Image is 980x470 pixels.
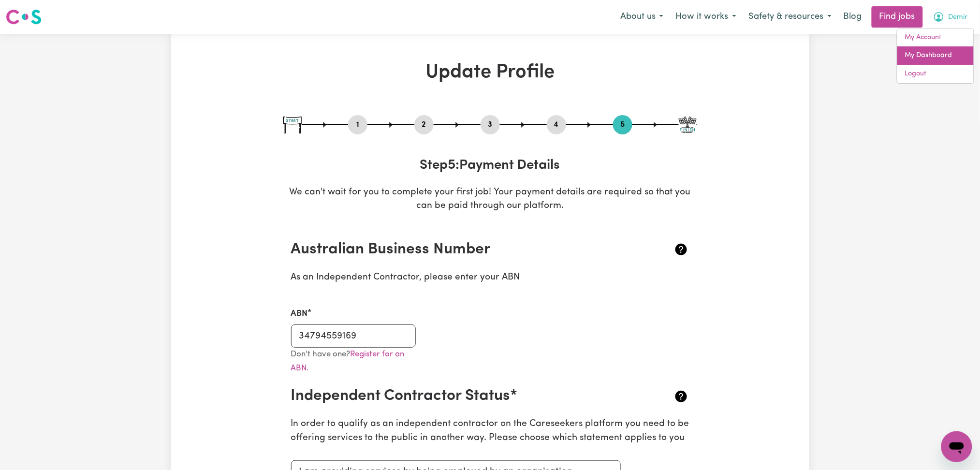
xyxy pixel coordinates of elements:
button: Go to step 5 [613,118,632,131]
button: Go to step 3 [481,118,500,131]
button: Go to step 1 [348,118,367,131]
button: Safety & resources [743,7,838,27]
span: Demir [949,12,968,23]
a: My Account [897,29,974,47]
iframe: Button to launch messaging window [941,431,972,462]
a: Blog [838,6,868,28]
a: Find jobs [872,6,923,28]
p: In order to qualify as an independent contractor on the Careseekers platform you need to be offer... [291,417,689,445]
input: e.g. 51 824 753 556 [291,324,416,348]
label: ABN [291,308,308,320]
button: Go to step 2 [414,118,434,131]
div: My Account [897,28,974,84]
a: My Dashboard [897,46,974,65]
button: How it works [670,7,743,27]
a: Register for an ABN. [291,350,405,372]
a: Logout [897,65,974,83]
p: As an Independent Contractor, please enter your ABN [291,271,689,285]
h3: Step 5 : Payment Details [283,158,697,174]
a: Careseekers logo [6,6,42,28]
h2: Independent Contractor Status* [291,387,623,405]
button: My Account [927,7,974,27]
p: We can't wait for you to complete your first job! Your payment details are required so that you c... [283,186,697,214]
h1: Update Profile [283,61,697,84]
button: Go to step 4 [547,118,566,131]
h2: Australian Business Number [291,240,623,259]
small: Don't have one? [291,350,405,372]
img: Careseekers logo [6,8,42,26]
button: About us [614,7,670,27]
